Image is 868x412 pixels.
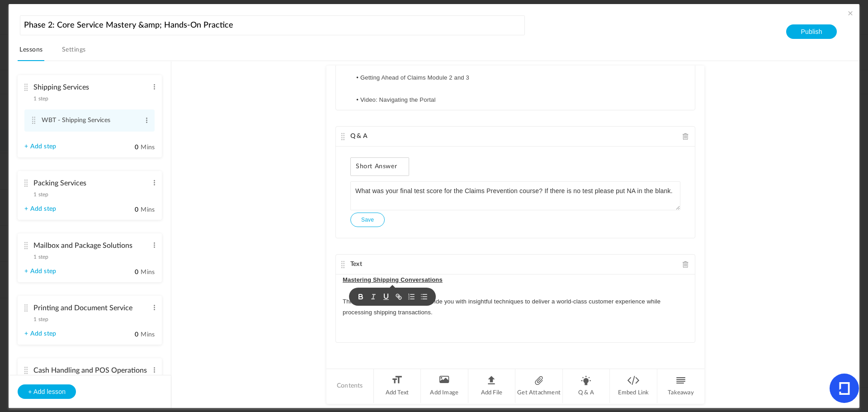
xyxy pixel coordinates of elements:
[24,268,56,275] a: + Add step
[116,268,139,277] input: Mins
[326,369,374,403] li: Contents
[141,269,155,275] span: Mins
[141,144,155,151] span: Mins
[421,369,468,403] li: Add Image
[116,143,139,152] input: Mins
[351,95,688,105] li: V
[141,331,155,338] span: Mins
[33,317,48,322] span: 1 step
[24,205,56,213] a: + Add step
[24,143,56,151] a: + Add step
[18,384,76,399] button: + Add lesson
[33,192,48,197] span: 1 step
[141,207,155,213] span: Mins
[515,369,563,403] li: Get Attachment
[365,74,469,81] span: etting Ahead of Claims Module 2 and 3
[350,213,385,227] button: Save
[350,133,368,139] span: Q & A
[350,261,362,267] span: Text
[60,44,88,61] a: Settings
[343,296,688,318] p: This Web-Based Training will provide you with insightful techniques to deliver a world-class cust...
[24,330,56,338] a: + Add step
[20,15,525,35] input: Course name
[374,369,421,403] li: Add Text
[610,369,657,403] li: Embed Link
[786,24,836,39] button: Publish
[468,369,516,403] li: Add File
[343,276,443,283] u: Mastering Shipping Conversations
[356,163,404,170] span: Short Answer
[116,331,139,339] input: Mins
[364,96,436,103] span: ideo: Navigating the Portal
[33,254,48,260] span: 1 step
[33,96,48,101] span: 1 step
[351,72,688,83] li: G
[116,206,139,214] input: Mins
[18,44,44,61] a: Lessons
[563,369,610,403] li: Q & A
[657,369,704,403] li: Takeaway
